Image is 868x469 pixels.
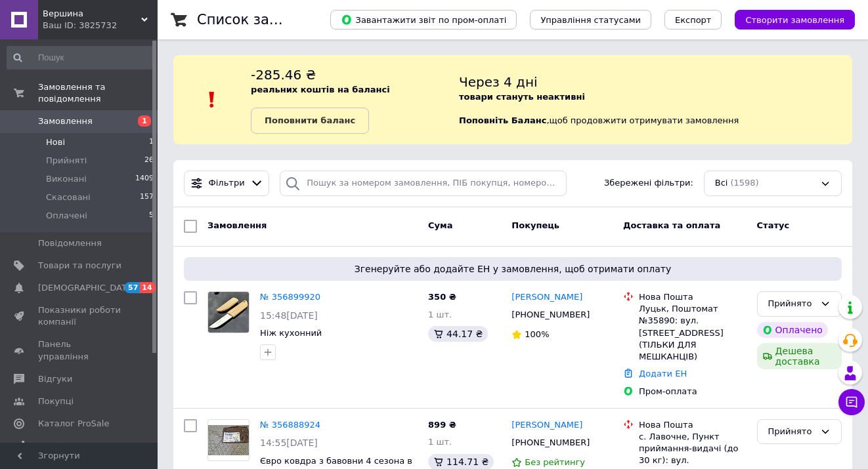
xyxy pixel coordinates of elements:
b: товари стануть неактивні [459,92,585,102]
span: Покупці [38,396,74,407]
a: Додати ЕН [639,369,687,378]
div: Нова Пошта [639,291,747,303]
div: [PHONE_NUMBER] [509,434,592,451]
span: Всі [715,177,728,190]
span: 26 [144,155,154,167]
b: Поповнити баланс [265,115,355,125]
span: Каталог ProSale [38,418,109,430]
span: [DEMOGRAPHIC_DATA] [38,282,135,294]
span: 57 [125,282,140,293]
span: Без рейтингу [525,457,585,467]
a: [PERSON_NAME] [511,291,582,304]
button: Управління статусами [530,10,651,30]
img: Фото товару [208,292,249,333]
button: Експорт [664,10,722,30]
span: Експорт [675,15,712,25]
button: Завантажити звіт по пром-оплаті [330,10,517,30]
span: Показники роботи компанії [38,304,121,328]
div: Прийнято [768,425,815,439]
b: Поповніть Баланс [459,115,546,125]
span: 157 [140,192,154,203]
div: Дешева доставка [757,343,842,369]
span: Скасовані [46,192,91,203]
span: 15:48[DATE] [260,310,318,321]
span: Відгуки [38,373,72,385]
span: 350 ₴ [428,292,456,302]
span: Cума [428,220,452,230]
span: 1 шт. [428,310,452,319]
div: [PHONE_NUMBER] [509,306,592,323]
span: Прийняті [46,155,87,167]
span: (1598) [730,178,758,188]
span: Нові [46,136,65,148]
span: Створити замовлення [745,15,844,25]
h1: Список замовлень [197,12,330,28]
div: Пром-оплата [639,386,747,398]
a: Фото товару [207,419,250,461]
span: Панель управління [38,338,121,362]
button: Чат з покупцем [838,389,865,415]
span: Доставка та оплата [623,220,720,230]
span: Покупець [511,220,559,230]
a: № 356899920 [260,292,320,302]
a: Створити замовлення [722,14,855,24]
span: Товари та послуги [38,260,121,272]
span: 1 [138,115,151,127]
div: Оплачено [757,322,828,338]
span: Через 4 дні [459,74,538,90]
span: 14:55[DATE] [260,438,318,448]
a: Фото товару [207,291,250,333]
span: Збережені фільтри: [604,177,693,190]
div: Луцьк, Поштомат №35890: вул. [STREET_ADDRESS] (ТІЛЬКИ ДЛЯ МЕШКАНЦІВ) [639,303,747,363]
div: Ваш ID: 3825732 [43,20,158,31]
span: Завантажити звіт по пром-оплаті [341,14,506,26]
span: Замовлення та повідомлення [38,81,158,105]
span: Статус [757,220,790,230]
span: 1 шт. [428,437,452,447]
span: Замовлення [207,220,267,230]
span: Аналітика [38,440,83,452]
span: -285.46 ₴ [251,67,316,83]
a: № 356888924 [260,420,320,430]
a: Ніж кухонний [260,328,322,338]
a: [PERSON_NAME] [511,419,582,432]
span: 1409 [135,173,154,185]
span: Замовлення [38,115,93,127]
div: 44.17 ₴ [428,326,488,342]
span: 899 ₴ [428,420,456,430]
span: Згенеруйте або додайте ЕН у замовлення, щоб отримати оплату [189,262,836,275]
span: Управління статусами [540,15,641,25]
span: Повідомлення [38,237,102,249]
img: :exclamation: [202,90,222,110]
div: , щоб продовжити отримувати замовлення [459,66,852,134]
span: 100% [525,329,549,339]
div: Прийнято [768,297,815,311]
b: реальних коштів на балансі [251,85,390,94]
span: Фільтри [209,177,245,190]
a: Поповнити баланс [251,108,369,134]
input: Пошук [7,46,155,70]
span: Вершина [43,8,141,20]
span: Оплачені [46,210,87,222]
input: Пошук за номером замовлення, ПІБ покупця, номером телефону, Email, номером накладної [280,171,566,196]
button: Створити замовлення [735,10,855,30]
div: Нова Пошта [639,419,747,431]
img: Фото товару [208,425,249,456]
span: 5 [149,210,154,222]
span: 1 [149,136,154,148]
span: Виконані [46,173,87,185]
span: 14 [140,282,155,293]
